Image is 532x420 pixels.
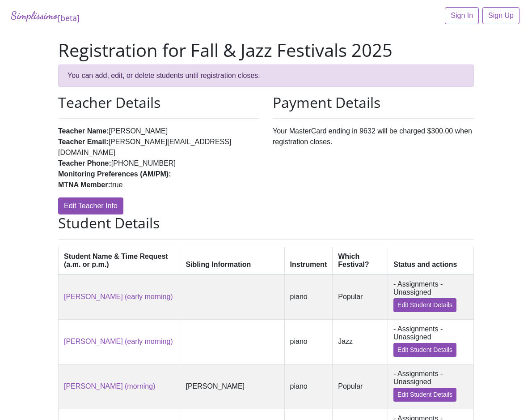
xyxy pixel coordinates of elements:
[58,170,171,178] strong: Monitoring Preferences (AM/PM):
[388,247,474,274] th: Status and actions
[180,364,284,409] td: [PERSON_NAME]
[284,247,333,274] th: Instrument
[333,247,388,274] th: Which Festival?
[273,94,474,111] h2: Payment Details
[284,319,333,364] td: piano
[58,64,474,87] div: You can add, edit, or delete students until registration closes.
[58,94,259,111] h2: Teacher Details
[58,137,259,158] li: [PERSON_NAME][EMAIL_ADDRESS][DOMAIN_NAME]
[58,138,109,146] strong: Teacher Email:
[266,94,481,214] div: Your MasterCard ending in 9632 will be charged $300.00 when registration closes.
[393,388,456,402] a: Edit Student Details
[58,159,111,167] strong: Teacher Phone:
[445,7,479,24] a: Sign In
[58,214,474,231] h2: Student Details
[333,274,388,320] td: Popular
[388,274,474,320] td: - Assignments - Unassigned
[64,382,156,390] a: [PERSON_NAME] (morning)
[64,338,173,345] a: [PERSON_NAME] (early morning)
[58,126,259,137] li: [PERSON_NAME]
[64,293,173,300] a: [PERSON_NAME] (early morning)
[284,274,333,320] td: piano
[58,181,110,189] strong: MTNA Member:
[284,364,333,409] td: piano
[59,247,180,274] th: Student Name & Time Request (a.m. or p.m.)
[58,197,123,214] a: Edit Teacher Info
[393,343,456,357] a: Edit Student Details
[482,7,519,24] a: Sign Up
[58,180,259,190] li: true
[58,13,80,23] sub: [beta]
[180,247,284,274] th: Sibling Information
[393,298,456,312] a: Edit Student Details
[388,319,474,364] td: - Assignments - Unassigned
[333,364,388,409] td: Popular
[388,364,474,409] td: - Assignments - Unassigned
[58,127,109,135] strong: Teacher Name:
[58,158,259,169] li: [PHONE_NUMBER]
[11,7,80,25] a: Simplissimo[beta]
[333,319,388,364] td: Jazz
[58,39,474,61] h1: Registration for Fall & Jazz Festivals 2025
